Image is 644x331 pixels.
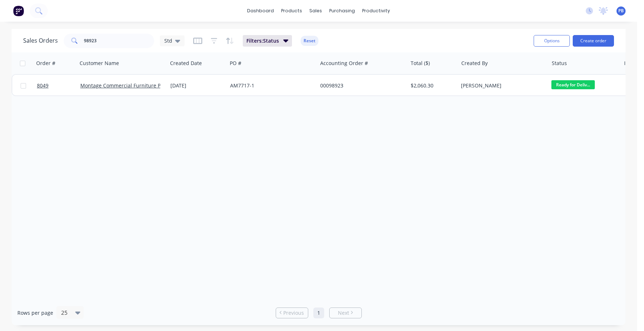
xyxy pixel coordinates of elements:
div: Accounting Order # [320,60,368,67]
span: 8049 [37,82,48,89]
a: Previous page [276,309,308,317]
div: Created By [461,60,488,67]
ul: Pagination [273,308,365,318]
div: Total ($) [411,60,430,67]
button: Create order [573,35,614,47]
span: Next [338,309,349,317]
button: Filters:Status [243,35,292,47]
input: Search... [84,34,154,48]
div: productivity [359,5,394,16]
span: Std [164,37,172,44]
div: AM7717-1 [230,82,310,89]
div: sales [306,5,326,16]
a: Page 1 is your current page [313,308,324,318]
a: Next page [330,309,361,317]
div: purchasing [326,5,359,16]
div: Status [552,60,567,67]
div: Customer Name [80,60,119,67]
span: Ready for Deliv... [551,80,595,89]
span: Previous [283,309,304,317]
span: Rows per page [17,309,53,317]
a: dashboard [243,5,277,16]
div: 00098923 [320,82,401,89]
div: [DATE] [170,82,224,89]
span: Filters: Status [246,37,279,44]
img: Factory [13,5,24,16]
div: Order # [36,60,55,67]
h1: Sales Orders [23,37,58,44]
a: 8049 [37,75,80,96]
div: products [277,5,306,16]
div: PO # [230,60,241,67]
div: $2,060.30 [411,82,453,89]
button: Options [534,35,570,47]
div: Created Date [170,60,202,67]
span: PB [618,8,624,14]
a: Montage Commercial Furniture Pty Ltd [80,82,174,89]
div: [PERSON_NAME] [461,82,541,89]
button: Reset [301,36,318,46]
